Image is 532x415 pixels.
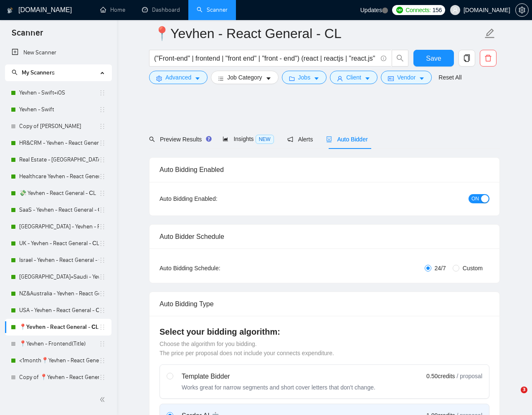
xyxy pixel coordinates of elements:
span: holder [99,156,106,163]
span: Advanced [165,73,191,82]
span: Preview Results [149,136,209,143]
button: copy [459,50,475,67]
a: [GEOGRAPHIC_DATA]+Saudi - Yevhen - React General - СL [19,269,99,285]
span: Auto Bidder [326,136,367,143]
li: Israel - Yevhen - React General - СL [5,252,111,269]
span: 24/7 [431,264,449,273]
span: delete [480,54,496,62]
button: userClientcaret-down [330,71,377,84]
li: USA - Yevhen - React General - СL [5,302,111,319]
div: Works great for narrow segments and short cover letters that don't change. [182,383,375,392]
div: Tooltip anchor [205,135,213,143]
span: holder [99,123,106,130]
a: Israel - Yevhen - React General - СL [19,252,99,269]
span: search [149,136,155,142]
a: [GEOGRAPHIC_DATA] - Yevhen - React General - СL [19,218,99,235]
div: Auto Bidding Enabled [160,158,489,182]
li: Real Estate - Yevhen - React General - СL [5,151,111,168]
span: bars [218,75,224,82]
span: 0.50 credits [426,371,455,381]
span: Choose the algorithm for you bidding. The price per proposal does not include your connects expen... [160,341,334,356]
span: My Scanners [12,69,55,76]
button: delete [480,50,497,67]
span: folder [289,75,295,82]
a: Healthcare Yevhen - React General - СL [19,168,99,185]
li: <1month📍Yevhen - React General - СL [5,352,111,369]
span: / proposal [457,372,482,380]
span: caret-down [365,75,370,82]
span: caret-down [419,75,425,82]
div: Auto Bidding Type [160,292,489,316]
input: Scanner name... [154,23,483,44]
span: edit [484,28,495,39]
span: notification [287,136,293,142]
button: Save [413,50,454,67]
div: Auto Bidding Schedule: [160,264,269,273]
a: dashboardDashboard [142,6,180,13]
button: barsJob Categorycaret-down [211,71,278,84]
button: search [392,50,408,67]
span: NEW [256,135,274,144]
span: 3 [521,387,527,393]
span: holder [99,173,106,180]
li: UAE+Saudi - Yevhen - React General - СL [5,269,111,285]
a: 📍Yevhen - Frontend(Title) [19,336,99,352]
a: 📍Yevhen - React General - СL [19,319,99,336]
span: holder [99,90,106,96]
span: holder [99,257,106,264]
span: holder [99,190,106,197]
input: Search Freelance Jobs... [154,53,377,64]
span: holder [99,207,106,213]
a: Reset All [438,73,461,82]
span: area-chart [223,136,228,142]
li: Switzerland - Yevhen - React General - СL [5,218,111,235]
span: setting [156,75,162,82]
li: 📍Yevhen - Frontend(Title) [5,336,111,352]
div: Auto Bidding Enabled: [160,194,269,203]
button: setting [515,3,529,17]
div: Auto Bidder Schedule [160,225,489,248]
span: My Scanners [22,69,55,76]
a: homeHome [100,6,125,13]
span: Client [346,73,361,82]
a: searchScanner [197,6,228,13]
a: USA - Yevhen - React General - СL [19,302,99,319]
span: Scanner [5,27,50,44]
span: Connects: [405,5,431,15]
span: user [452,7,458,13]
div: Template Bidder [182,371,375,382]
a: Real Estate - [GEOGRAPHIC_DATA] - React General - СL [19,151,99,168]
li: Copy of 📍Yevhen - React General - СL [5,369,111,386]
span: info-circle [381,56,386,61]
a: HR&CRM - Yevhen - React General - СL [19,135,99,151]
li: Healthcare Yevhen - React General - СL [5,168,111,185]
li: 💸 Yevhen - React General - СL [5,185,111,202]
span: holder [99,223,106,230]
span: 156 [433,5,442,15]
span: search [392,54,408,62]
span: holder [99,374,106,381]
li: Yevhen - Swift+iOS [5,85,111,101]
a: New Scanner [12,44,105,61]
img: logo [7,4,13,17]
a: Yevhen - Swift [19,101,99,118]
span: setting [516,7,528,13]
span: double-left [99,395,108,404]
span: idcard [388,75,394,82]
span: holder [99,290,106,297]
span: Save [426,53,441,64]
li: SaaS - Yevhen - React General - СL [5,202,111,218]
span: holder [99,140,106,146]
span: user [337,75,343,82]
span: holder [99,274,106,280]
span: Insights [223,136,274,142]
a: SaaS - Yevhen - React General - СL [19,202,99,218]
span: holder [99,341,106,347]
li: HR&CRM - Yevhen - React General - СL [5,135,111,151]
li: NZ&Australia - Yevhen - React General - СL [5,285,111,302]
a: Copy of [PERSON_NAME] [19,118,99,135]
li: New Scanner [5,44,111,61]
span: Job Category [227,73,262,82]
span: Vendor [397,73,415,82]
img: upwork-logo.png [396,7,403,13]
